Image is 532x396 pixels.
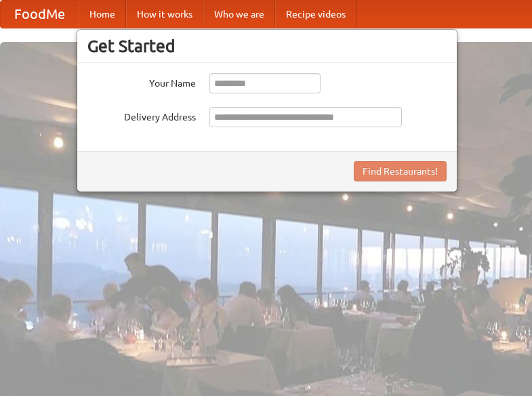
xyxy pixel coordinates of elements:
[1,1,79,28] a: FoodMe
[203,1,275,28] a: Who we are
[87,36,447,56] h3: Get Started
[126,1,203,28] a: How it works
[354,161,447,181] button: Find Restaurants!
[275,1,356,28] a: Recipe videos
[87,107,196,124] label: Delivery Address
[79,1,126,28] a: Home
[87,73,196,90] label: Your Name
